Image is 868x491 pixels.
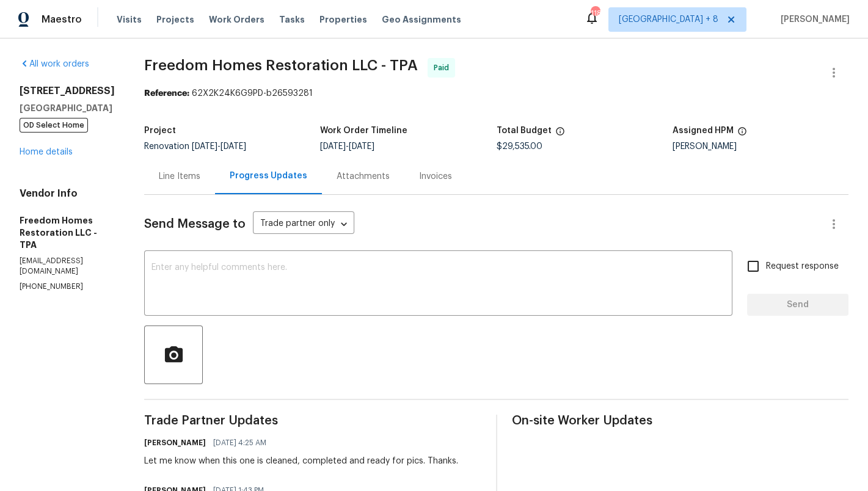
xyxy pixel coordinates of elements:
[319,13,367,26] span: Properties
[20,282,115,292] p: [PHONE_NUMBER]
[117,13,142,26] span: Visits
[776,13,850,26] span: [PERSON_NAME]
[144,142,246,151] span: Renovation
[144,89,189,98] b: Reference:
[497,142,542,151] span: $29,535.00
[591,7,599,20] div: 118
[144,437,206,449] h6: [PERSON_NAME]
[434,62,454,74] span: Paid
[320,126,407,135] h5: Work Order Timeline
[20,214,115,251] h5: Freedom Homes Restoration LLC - TPA
[192,142,246,151] span: -
[20,102,115,114] h5: [GEOGRAPHIC_DATA]
[320,142,374,151] span: -
[20,148,73,156] a: Home details
[20,85,115,97] h2: [STREET_ADDRESS]
[20,60,89,68] a: All work orders
[279,15,305,24] span: Tasks
[737,126,747,142] span: The hpm assigned to this work order.
[144,58,418,73] span: Freedom Homes Restoration LLC - TPA
[144,455,458,467] div: Let me know when this one is cleaned, completed and ready for pics. Thanks.
[337,170,390,183] div: Attachments
[512,415,849,427] span: On-site Worker Updates
[497,126,552,135] h5: Total Budget
[419,170,452,183] div: Invoices
[673,142,848,151] div: [PERSON_NAME]
[349,142,374,151] span: [DATE]
[766,260,839,273] span: Request response
[192,142,217,151] span: [DATE]
[221,142,246,151] span: [DATE]
[144,415,481,427] span: Trade Partner Updates
[20,118,88,133] span: OD Select Home
[159,170,200,183] div: Line Items
[320,142,346,151] span: [DATE]
[619,13,718,26] span: [GEOGRAPHIC_DATA] + 8
[673,126,734,135] h5: Assigned HPM
[213,437,266,449] span: [DATE] 4:25 AM
[20,256,115,277] p: [EMAIL_ADDRESS][DOMAIN_NAME]
[144,218,246,230] span: Send Message to
[382,13,461,26] span: Geo Assignments
[42,13,82,26] span: Maestro
[209,13,264,26] span: Work Orders
[144,87,848,100] div: 62X2K24K6G9PD-b26593281
[144,126,176,135] h5: Project
[253,214,354,235] div: Trade partner only
[555,126,565,142] span: The total cost of line items that have been proposed by Opendoor. This sum includes line items th...
[20,187,115,200] h4: Vendor Info
[230,170,307,182] div: Progress Updates
[156,13,194,26] span: Projects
